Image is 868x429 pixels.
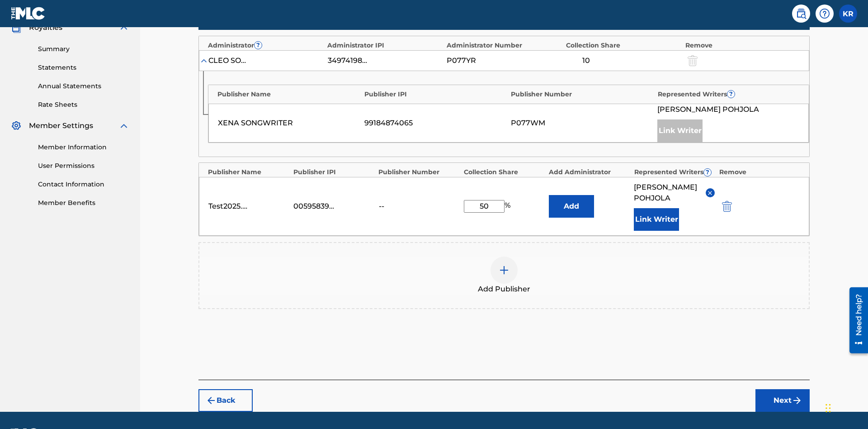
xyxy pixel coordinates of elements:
[704,169,711,176] span: ?
[727,91,735,98] span: ?
[208,41,323,50] div: Administrator
[464,167,545,177] div: Collection Share
[549,167,630,177] div: Add Administrator
[823,386,868,429] iframe: Chat Widget
[378,167,459,177] div: Publisher Number
[38,44,129,54] a: Summary
[208,167,289,177] div: Publisher Name
[826,395,831,422] div: Drag
[38,143,129,152] a: Member Information
[566,41,681,50] div: Collection Share
[505,200,513,213] span: %
[206,395,217,406] img: 7ee5dd4eb1f8a8e3ef2f.svg
[658,90,800,99] div: Represented Writers
[657,104,759,115] span: [PERSON_NAME] POHJOLA
[634,182,698,204] span: [PERSON_NAME] POHJOLA
[29,120,93,131] span: Member Settings
[478,284,530,295] span: Add Publisher
[327,41,442,50] div: Administrator IPI
[11,7,46,20] img: MLC Logo
[38,63,129,72] a: Statements
[549,195,594,218] button: Add
[364,90,507,99] div: Publisher IPI
[511,118,653,129] div: P077WM
[843,284,868,358] iframe: Resource Center
[755,389,810,412] button: Next
[218,118,360,129] div: XENA SONGWRITER
[511,90,653,99] div: Publisher Number
[38,100,129,110] a: Rate Sheets
[217,90,360,99] div: Publisher Name
[719,167,800,177] div: Remove
[816,5,834,23] div: Help
[499,265,509,276] img: add
[38,161,129,171] a: User Permissions
[447,41,561,50] div: Administrator Number
[792,395,802,406] img: f7272a7cc735f4ea7f67.svg
[839,5,857,23] div: User Menu
[118,120,129,131] img: expand
[819,8,830,19] img: help
[38,81,129,91] a: Annual Statements
[722,201,732,212] img: 12a2ab48e56ec057fbd8.svg
[118,22,129,33] img: expand
[685,41,800,50] div: Remove
[11,120,22,131] img: Member Settings
[707,190,713,196] img: remove-from-list-button
[293,167,374,177] div: Publisher IPI
[199,56,208,65] img: expand-cell-toggle
[792,5,810,23] a: Public Search
[29,22,62,33] span: Royalties
[255,42,262,49] span: ?
[11,22,22,33] img: Royalties
[796,8,807,19] img: search
[634,208,679,231] button: Link Writer
[38,180,129,189] a: Contact Information
[38,198,129,208] a: Member Benefits
[634,167,715,177] div: Represented Writers
[198,389,253,412] button: Back
[364,118,506,129] div: 99184874065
